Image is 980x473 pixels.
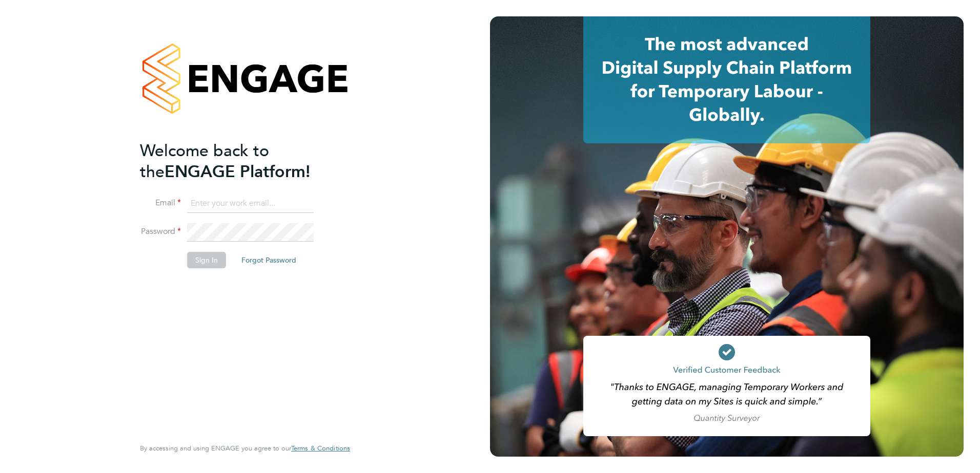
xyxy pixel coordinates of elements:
label: Password [140,226,181,237]
button: Sign In [187,252,226,268]
input: Enter your work email... [187,195,314,213]
button: Forgot Password [233,252,304,268]
label: Email [140,198,181,208]
span: Welcome back to the [140,141,269,182]
a: Terms & Conditions [291,444,350,453]
span: By accessing and using ENGAGE you agree to our [140,444,350,453]
h2: ENGAGE Platform! [140,140,340,182]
